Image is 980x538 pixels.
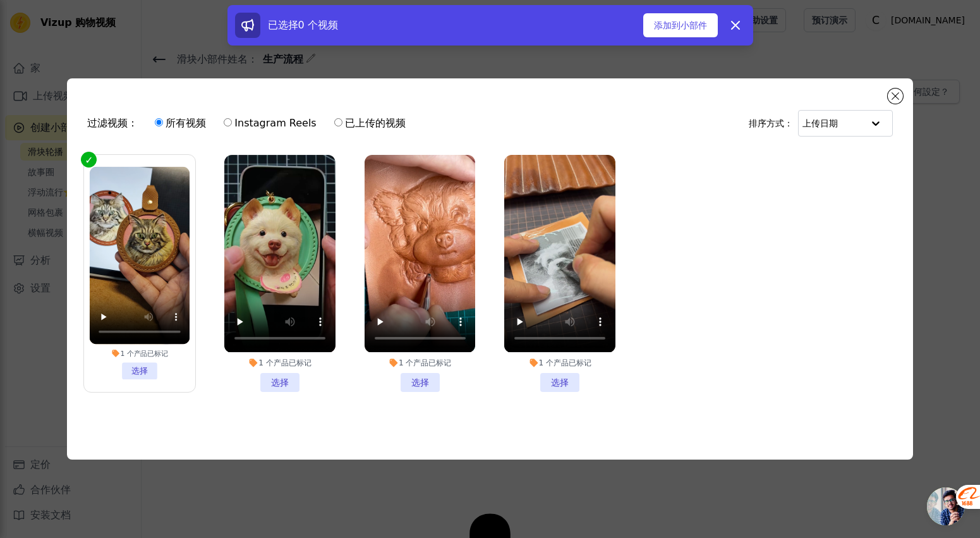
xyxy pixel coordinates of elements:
font: 产品 [134,350,148,358]
font: 产品 [413,358,428,367]
font: 已标记 [148,350,168,358]
font: 添加到小部件 [654,20,707,30]
font: 已选择0 个 [268,19,318,31]
font: 所有视频 [166,117,206,129]
font: 过滤视频： [87,117,138,129]
font: 1 个 [121,350,134,358]
a: 开放式聊天 [927,487,965,525]
font: 已上传的视频 [345,117,406,129]
font: 视频 [318,19,338,31]
font: 已标记 [428,358,451,367]
font: 已标记 [569,358,591,367]
font: 1 个 [399,358,413,367]
font: 已标记 [289,358,312,367]
font: 产品 [274,358,289,367]
font: 产品 [554,358,569,367]
font: 1 个 [258,358,273,367]
font: Instagram Reels [234,117,316,129]
font: 排序方式： [749,118,793,128]
font: 1 个 [539,358,554,367]
button: 关闭模式 [888,89,903,104]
